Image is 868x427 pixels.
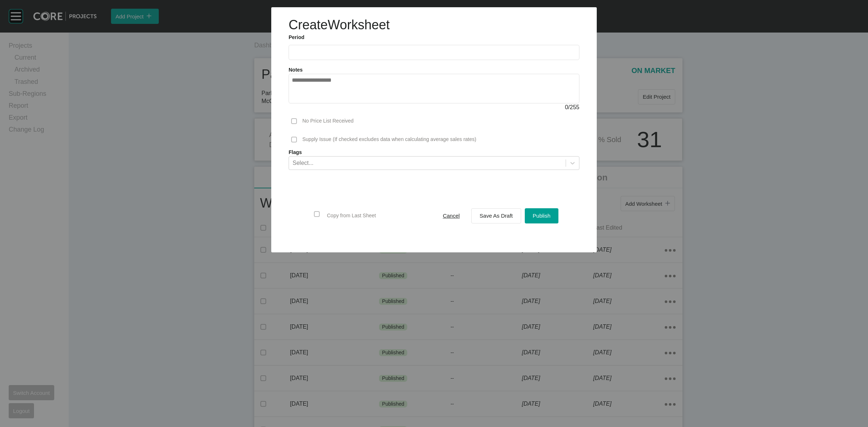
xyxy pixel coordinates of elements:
[293,159,314,167] div: Select...
[289,67,303,73] label: Notes
[327,212,376,219] p: Copy from Last Sheet
[435,208,468,223] button: Cancel
[289,149,579,156] label: Flags
[471,208,521,223] button: Save As Draft
[565,104,568,110] span: 0
[289,16,390,34] h1: Create Worksheet
[533,213,550,219] span: Publish
[443,213,460,219] span: Cancel
[302,118,354,125] p: No Price List Received
[302,136,476,143] p: Supply Issue (If checked excludes data when calculating average sales rates)
[525,208,558,223] button: Publish
[289,103,579,111] div: / 255
[289,34,579,41] label: Period
[480,213,513,219] span: Save As Draft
